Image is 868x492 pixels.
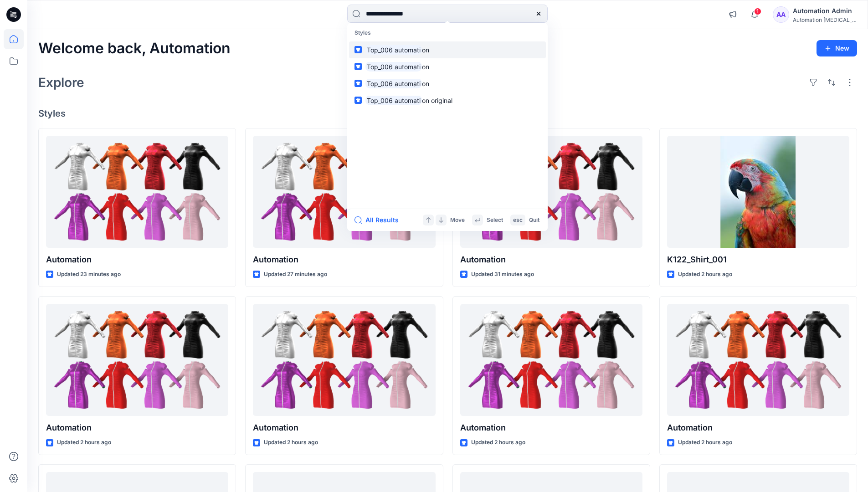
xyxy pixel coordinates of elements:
[529,215,539,225] p: Quit
[264,270,327,279] p: Updated 27 minutes ago
[349,92,546,109] a: Top_006 automation original
[487,215,503,225] p: Select
[471,270,534,279] p: Updated 31 minutes ago
[365,95,422,106] mark: Top_006 automati
[513,215,523,225] p: esc
[460,421,642,434] p: Automation
[793,5,857,16] div: Automation Admin
[349,25,546,41] p: Styles
[422,63,429,71] span: on
[365,78,422,89] mark: Top_006 automati
[349,41,546,58] a: Top_006 automation
[422,46,429,54] span: on
[253,136,435,248] a: Automation
[667,253,849,266] p: K122_Shirt_001
[460,136,642,248] a: Automation
[57,438,111,447] p: Updated 2 hours ago
[46,421,228,434] p: Automation
[57,270,121,279] p: Updated 23 minutes ago
[365,61,422,72] mark: Top_006 automati
[667,136,849,248] a: K122_Shirt_001
[678,270,732,279] p: Updated 2 hours ago
[46,253,228,266] p: Automation
[773,6,789,23] div: AA
[450,215,465,225] p: Move
[354,215,405,225] button: All Results
[46,304,228,416] a: Automation
[38,40,231,57] h2: Welcome back, Automation
[754,8,761,15] span: 1
[253,421,435,434] p: Automation
[422,97,452,104] span: on original
[471,438,525,447] p: Updated 2 hours ago
[264,438,318,447] p: Updated 2 hours ago
[349,58,546,75] a: Top_006 automation
[46,136,228,248] a: Automation
[793,16,857,23] div: Automation [MEDICAL_DATA]...
[460,304,642,416] a: Automation
[678,438,732,447] p: Updated 2 hours ago
[253,253,435,266] p: Automation
[38,75,84,90] h2: Explore
[38,108,857,119] h4: Styles
[422,80,429,87] span: on
[667,421,849,434] p: Automation
[667,304,849,416] a: Automation
[365,45,422,55] mark: Top_006 automati
[817,40,857,56] button: New
[253,304,435,416] a: Automation
[460,253,642,266] p: Automation
[349,75,546,92] a: Top_006 automation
